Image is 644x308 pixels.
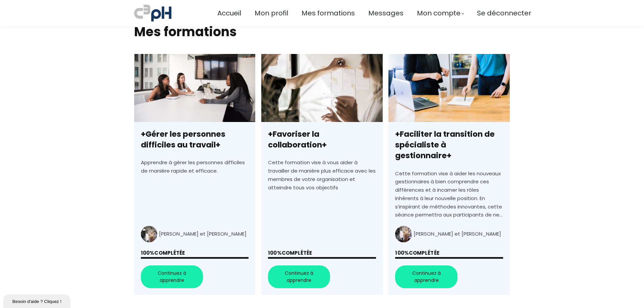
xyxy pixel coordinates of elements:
[302,8,355,19] a: Mes formations
[255,8,288,19] a: Mon profil
[477,8,531,19] a: Se déconnecter
[217,8,241,19] a: Accueil
[417,8,461,19] span: Mon compte
[368,8,404,19] a: Messages
[3,293,72,308] iframe: chat widget
[134,23,510,40] h2: Mes formations
[134,3,171,23] img: a70bc7685e0efc0bd0b04b3506828469.jpeg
